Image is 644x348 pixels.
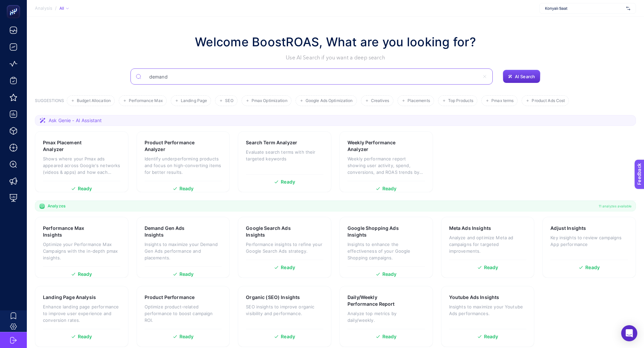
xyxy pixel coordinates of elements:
img: svg%3e [626,5,630,12]
h3: Product Performance [145,294,195,301]
a: Landing Page AnalysisEnhance landing page performance to improve user experience and conversion r... [35,286,128,347]
p: Analyze and optimize Meta ad campaigns for targeted improvements. [449,234,527,254]
h3: Meta Ads Insights [449,225,491,232]
span: Ready [484,265,498,270]
span: Ready [281,265,295,270]
p: Weekly performance report showing user activity, spend, conversions, and ROAS trends by week. [347,155,425,176]
a: Search Term AnalyzerEvaluate search terms with their targeted keywordsReady [238,131,331,192]
a: Meta Ads InsightsAnalyze and optimize Meta ad campaigns for targeted improvements.Ready [441,217,535,278]
span: Analyzes [48,203,65,209]
span: Ready [382,272,397,277]
span: Ready [78,186,92,191]
p: Performance insights to refine your Google Search Ads strategy. [246,241,323,254]
a: Google Search Ads InsightsPerformance insights to refine your Google Search Ads strategy.Ready [238,217,331,278]
span: Landing Page [181,98,207,103]
span: Ask Genie - AI Assistant [49,117,102,124]
a: Youtube Ads InsightsInsights to maximize your Youtube Ads performances.Ready [441,286,535,347]
span: SEO [225,98,233,103]
h3: Google Search Ads Insights [246,225,303,238]
span: Ready [382,186,397,191]
span: 11 analyzes available [599,203,632,209]
span: Placements [408,98,430,103]
a: Pmax Placement AnalyzerShows where your Pmax ads appeared across Google's networks (videos & apps... [35,131,128,192]
input: Search [144,67,479,86]
span: Ready [179,334,194,339]
span: Ready [78,334,92,339]
p: Insights to maximize your Demand Gen Ads performance and placements. [145,241,222,261]
a: Product PerformanceOptimize product-related performance to boost campaign ROI.Ready [137,286,230,347]
p: Shows where your Pmax ads appeared across Google's networks (videos & apps) and how each placemen... [43,155,120,176]
span: AI Search [515,74,535,79]
h3: Product Performance Analyzer [145,139,202,153]
span: Ready [281,334,295,339]
p: Identify underperforming products and focus on high-converting items for better results. [145,155,222,176]
span: Pmax Optimization [252,98,287,103]
span: Ready [78,272,92,277]
a: Adjust InsightsKey insights to review campaigns App performanceReady [542,217,636,278]
h3: Performance Max Insights [43,225,99,238]
span: Ready [179,186,194,191]
h3: Google Shopping Ads Insights [347,225,405,238]
span: Product Ads Cost [532,98,565,103]
a: Performance Max InsightsOptimize your Performance Max Campaigns with the in-depth pmax insights.R... [35,217,128,278]
h3: Search Term Analyzer [246,139,297,146]
span: Konyalı Saat [545,6,624,11]
span: Ready [179,272,194,277]
span: Ready [484,334,498,339]
span: Google Ads Optimization [306,98,353,103]
p: Use AI Search if you want a deep search [195,54,476,62]
span: Ready [382,334,397,339]
h3: Organic (SEO) Insights [246,294,300,301]
div: Open Intercom Messenger [621,325,637,341]
span: Top Products [448,98,473,103]
p: Insights to maximize your Youtube Ads performances. [449,303,527,317]
h3: SUGGESTIONS [35,98,64,106]
span: Ready [585,265,600,270]
h3: Adjust Insights [550,225,586,232]
p: Analyze top metrics by daily/weekly. [347,310,425,324]
a: Organic (SEO) InsightsSEO insights to improve organic visibility and performance.Ready [238,286,331,347]
h3: Youtube Ads Insights [449,294,499,301]
p: Insights to enhance the effectiveness of your Google Shopping campaigns. [347,241,425,261]
h3: Landing Page Analysis [43,294,96,301]
span: Pmax terms [491,98,514,103]
div: All [59,6,69,11]
p: Optimize product-related performance to boost campaign ROI. [145,303,222,324]
span: Ready [281,180,295,184]
h1: Welcome BoostROAS, What are you looking for? [195,33,476,51]
p: SEO insights to improve organic visibility and performance. [246,303,323,317]
button: AI Search [503,70,540,83]
h3: Pmax Placement Analyzer [43,139,99,153]
a: Demand Gen Ads InsightsInsights to maximize your Demand Gen Ads performance and placements.Ready [137,217,230,278]
p: Key insights to review campaigns App performance [550,234,628,248]
h3: Weekly Performance Analyzer [347,139,405,153]
span: Analysis [35,6,52,11]
a: Daily/Weekly Performance ReportAnalyze top metrics by daily/weekly.Ready [339,286,433,347]
span: Performance Max [129,98,163,103]
a: Weekly Performance AnalyzerWeekly performance report showing user activity, spend, conversions, a... [339,131,433,192]
span: Creatives [371,98,389,103]
a: Product Performance AnalyzerIdentify underperforming products and focus on high-converting items ... [137,131,230,192]
span: Feedback [4,2,25,7]
h3: Demand Gen Ads Insights [145,225,201,238]
p: Enhance landing page performance to improve user experience and conversion rates. [43,303,120,324]
p: Evaluate search terms with their targeted keywords [246,149,323,162]
p: Optimize your Performance Max Campaigns with the in-depth pmax insights. [43,241,120,261]
a: Google Shopping Ads InsightsInsights to enhance the effectiveness of your Google Shopping campaig... [339,217,433,278]
span: Budget Allocation [77,98,111,103]
span: / [55,5,57,11]
h3: Daily/Weekly Performance Report [347,294,405,307]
